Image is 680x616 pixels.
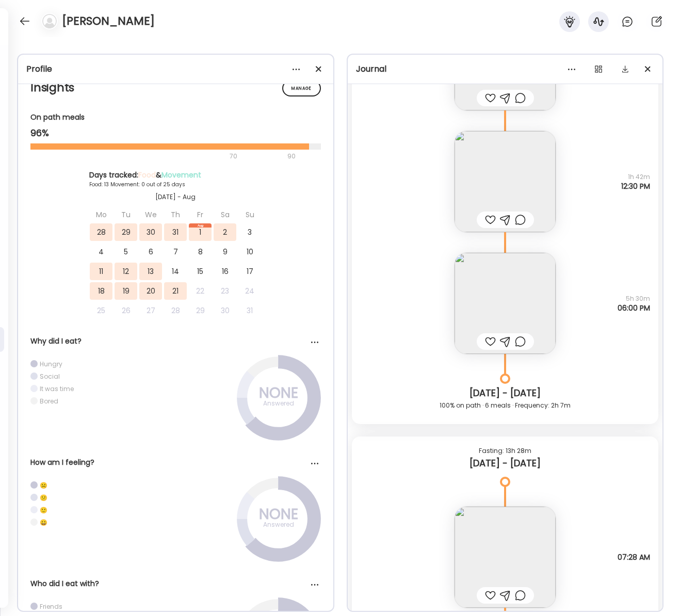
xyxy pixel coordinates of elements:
[115,263,137,280] div: 12
[139,282,162,300] div: 20
[238,302,261,319] div: 31
[189,282,212,300] div: 22
[253,387,304,399] div: NONE
[42,14,57,28] img: bg-avatar-default.svg
[455,507,556,608] img: images%2FQ9Depi1w91dm0O1ewp4AFhFJWvj2%2F43MieWfhAPD9FHcbuzN2%2FdS2vkF0fKtA88QAh7Vn4_240
[214,282,236,300] div: 23
[115,302,137,319] div: 26
[164,223,187,241] div: 31
[238,243,261,261] div: 10
[621,172,650,182] span: 1h 42m
[282,80,321,96] div: Manage
[30,336,321,347] div: Why did I eat?
[90,243,112,261] div: 4
[90,282,112,300] div: 18
[30,150,284,163] div: 70
[356,63,655,75] div: Journal
[40,372,60,381] div: Social
[238,282,261,300] div: 24
[238,206,261,223] div: Su
[214,263,236,280] div: 16
[89,170,262,181] div: Days tracked: &
[115,282,137,300] div: 19
[189,263,212,280] div: 15
[90,302,112,319] div: 25
[189,223,212,241] div: 1
[189,243,212,261] div: 8
[214,206,236,223] div: Sa
[89,192,262,202] div: [DATE] - Aug
[214,223,236,241] div: 2
[40,481,47,490] div: ☹️
[30,112,321,123] div: On path meals
[139,206,162,223] div: We
[360,445,651,457] div: Fasting: 13h 28m
[139,302,162,319] div: 27
[139,263,162,280] div: 13
[189,206,212,223] div: Fr
[253,518,304,531] div: Answered
[161,170,201,180] span: Movement
[30,578,321,589] div: Who did I eat with?
[138,170,156,180] span: Food
[621,182,650,191] span: 12:30 PM
[40,506,47,514] div: 🙂
[189,223,212,228] div: Aug
[253,397,304,410] div: Answered
[286,150,297,163] div: 90
[30,127,321,139] div: 96%
[40,360,62,368] div: Hungry
[164,282,187,300] div: 21
[90,263,112,280] div: 11
[618,294,650,303] span: 5h 30m
[40,493,47,502] div: 😕
[40,384,74,393] div: It was time
[214,243,236,261] div: 9
[90,223,112,241] div: 28
[115,223,137,241] div: 29
[189,302,212,319] div: 29
[455,253,556,354] img: images%2FQ9Depi1w91dm0O1ewp4AFhFJWvj2%2FT4adKQ8GrD6nR3W0p9II%2FdtuLlRC5TD1bvc9euJ7U_240
[115,243,137,261] div: 5
[164,243,187,261] div: 7
[62,13,155,29] h4: [PERSON_NAME]
[618,303,650,313] span: 06:00 PM
[30,457,321,468] div: How am I feeling?
[164,302,187,319] div: 28
[26,63,325,75] div: Profile
[618,553,650,562] span: 07:28 AM
[30,80,321,95] h2: Insights
[360,387,651,399] div: [DATE] - [DATE]
[164,263,187,280] div: 14
[115,206,137,223] div: Tu
[40,602,62,611] div: Friends
[164,206,187,223] div: Th
[238,223,261,241] div: 3
[238,263,261,280] div: 17
[40,518,47,527] div: 😀
[89,181,262,188] div: Food: 13 Movement: 0 out of 25 days
[253,508,304,521] div: NONE
[360,457,651,469] div: [DATE] - [DATE]
[139,243,162,261] div: 6
[360,399,651,412] div: 100% on path · 6 meals · Frequency: 2h 7m
[90,206,112,223] div: Mo
[455,131,556,232] img: images%2FQ9Depi1w91dm0O1ewp4AFhFJWvj2%2FqV5HJ0SkBUTwEkf4VWD6%2FWGrb5ct48gks40PBnBBR_240
[214,302,236,319] div: 30
[40,397,58,406] div: Bored
[139,223,162,241] div: 30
